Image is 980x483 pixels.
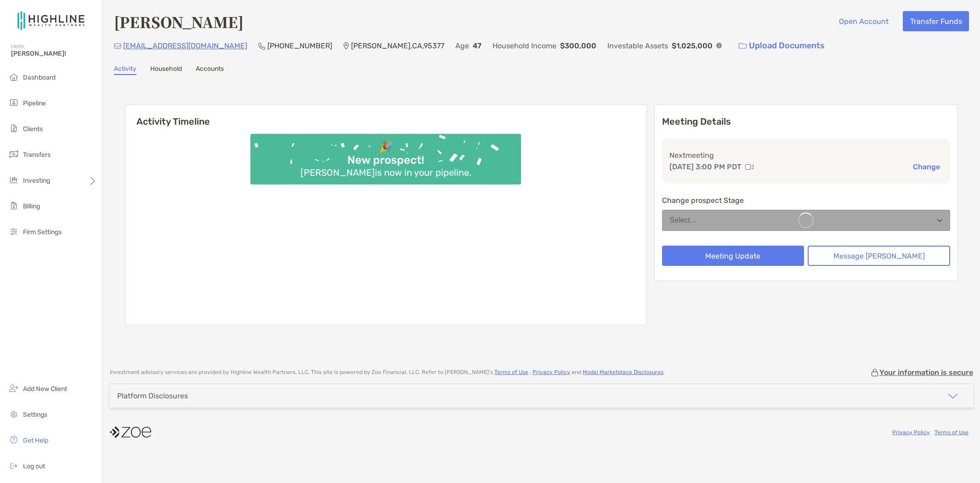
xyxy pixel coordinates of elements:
[745,163,753,171] img: communication type
[733,36,831,56] a: Upload Documents
[8,200,19,211] img: billing icon
[910,162,943,172] button: Change
[23,228,62,236] span: Firm Settings
[23,151,51,159] span: Transfers
[662,116,951,127] p: Meeting Details
[125,105,646,127] h6: Activity Timeline
[23,74,56,81] span: Dashboard
[8,383,19,394] img: add_new_client icon
[110,422,151,443] img: company logo
[892,429,930,436] a: Privacy Policy
[8,149,19,160] img: transfers icon
[117,391,188,400] div: Platform Disclosures
[110,369,665,376] p: Investment advisory services are provided by Highline Wealth Partners, LLC . This site is powered...
[150,65,182,75] a: Household
[947,391,958,402] img: icon arrow
[672,40,713,52] p: $1,025,000
[607,40,668,52] p: Investable Assets
[114,11,244,32] h4: [PERSON_NAME]
[879,368,973,377] p: Your information is secure
[662,195,951,206] p: Change prospect Stage
[669,161,742,172] p: [DATE] 3:00 PM PDT
[455,40,469,52] p: Age
[560,40,596,52] p: $300,000
[23,177,50,184] span: Investing
[473,40,482,52] p: 47
[114,43,121,49] img: Email Icon
[903,11,969,31] button: Transfer Funds
[8,460,19,471] img: logout icon
[662,246,804,266] button: Meeting Update
[8,123,19,134] img: clients icon
[343,42,349,50] img: Location Icon
[8,71,19,82] img: dashboard icon
[832,11,895,31] button: Open Account
[258,42,266,50] img: Phone Icon
[11,4,91,37] img: Zoe Logo
[123,40,247,52] p: [EMAIL_ADDRESS][DOMAIN_NAME]
[11,50,97,57] span: [PERSON_NAME]!
[344,154,428,167] div: New prospect!
[8,97,19,108] img: pipeline icon
[114,65,136,75] a: Activity
[739,43,747,49] img: button icon
[23,202,40,210] span: Billing
[8,174,19,185] img: investing icon
[669,149,943,161] p: Next meeting
[267,40,332,52] p: [PHONE_NUMBER]
[23,462,45,470] span: Log out
[493,40,556,52] p: Household Income
[351,40,444,52] p: [PERSON_NAME] , CA , 95377
[8,434,19,445] img: get-help icon
[23,125,43,133] span: Clients
[23,99,46,107] span: Pipeline
[196,65,224,75] a: Accounts
[23,437,48,444] span: Get Help
[494,369,528,375] a: Terms of Use
[250,134,521,177] img: Confetti
[716,43,722,48] img: Info Icon
[297,167,475,178] div: [PERSON_NAME] is now in your pipeline.
[23,411,47,419] span: Settings
[375,140,397,154] div: 🎉
[583,369,663,375] a: Model Marketplace Disclosures
[532,369,570,375] a: Privacy Policy
[935,429,969,436] a: Terms of Use
[808,246,950,266] button: Message [PERSON_NAME]
[8,226,19,237] img: firm-settings icon
[8,408,19,420] img: settings icon
[23,385,67,393] span: Add New Client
